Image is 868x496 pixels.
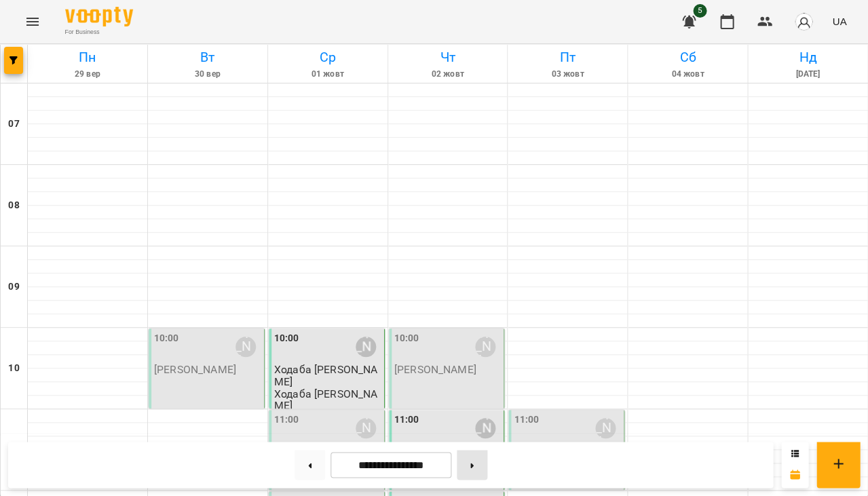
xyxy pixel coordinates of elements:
label: 10:00 [154,331,179,346]
img: Voopty Logo [65,7,133,26]
div: Мартович Марта Андріївна [475,337,495,357]
p: [PERSON_NAME] [394,364,476,375]
h6: 09 [8,280,19,294]
h6: 01 жовт [270,68,385,81]
label: 10:00 [274,331,299,346]
span: 5 [693,4,706,18]
h6: Пт [510,47,625,68]
h6: Чт [390,47,506,68]
h6: [DATE] [750,68,865,81]
div: Мартович Марта Андріївна [235,337,256,357]
h6: Пн [30,47,145,68]
h6: 29 вер [30,68,145,81]
span: UA [832,14,846,28]
label: 11:00 [394,413,419,427]
div: Мартович Марта Андріївна [356,418,376,438]
p: Ходаба [PERSON_NAME] [274,388,381,412]
h6: Вт [150,47,265,68]
div: Мартович Марта Андріївна [475,418,495,438]
p: [PERSON_NAME] [154,364,236,375]
h6: Ср [270,47,385,68]
h6: 30 вер [150,68,265,81]
h6: Сб [630,47,745,68]
span: Ходаба [PERSON_NAME] [274,363,378,387]
label: 10:00 [394,331,419,346]
h6: 02 жовт [390,68,506,81]
label: 11:00 [274,413,299,427]
div: Мартович Марта Андріївна [356,337,376,357]
div: Мартович Марта Андріївна [595,418,616,438]
h6: Нд [750,47,865,68]
img: avatar_s.png [794,12,813,31]
h6: 04 жовт [630,68,745,81]
h6: 03 жовт [510,68,625,81]
label: 11:00 [514,413,539,427]
h6: 08 [8,198,19,213]
h6: 07 [8,117,19,132]
button: UA [827,9,852,34]
span: For Business [65,28,133,37]
h6: 10 [8,361,19,376]
button: Menu [16,5,49,38]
